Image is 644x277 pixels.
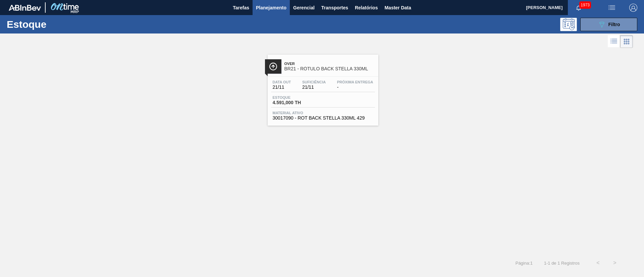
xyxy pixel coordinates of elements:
span: 21/11 [302,85,326,90]
span: 1 - 1 de 1 Registros [543,261,580,266]
span: Página : 1 [516,261,533,266]
button: > [606,255,623,271]
span: Filtro [608,22,620,27]
div: Pogramando: nenhum usuário selecionado [560,18,577,31]
span: Gerencial [293,4,315,12]
img: userActions [608,4,616,12]
span: Relatórios [355,4,378,12]
div: Visão em Lista [608,35,620,48]
div: Visão em Cards [620,35,633,48]
button: Notificações [568,3,589,12]
span: BR21 - RÓTULO BACK STELLA 330ML [284,66,375,71]
span: Over [284,62,375,66]
button: < [590,255,606,271]
span: - [337,85,373,90]
span: 4.591,000 TH [273,100,320,105]
span: Material ativo [273,111,373,115]
span: Planejamento [256,4,286,12]
button: Filtro [580,18,637,31]
span: 1973 [579,1,591,9]
span: Transportes [321,4,348,12]
a: ÍconeOverBR21 - RÓTULO BACK STELLA 330MLData out21/11Suficiência21/11Próxima Entrega-Estoque4.591... [263,50,382,126]
span: Suficiência [302,80,326,84]
span: Estoque [273,95,320,99]
span: 30017090 - ROT BACK STELLA 330ML 429 [273,116,373,121]
img: Ícone [269,62,277,71]
span: 21/11 [273,85,291,90]
span: Próxima Entrega [337,80,373,84]
span: Data out [273,80,291,84]
span: Master Data [384,4,411,12]
img: Logout [629,4,637,12]
img: TNhmsLtSVTkK8tSr43FrP2fwEKptu5GPRR3wAAAABJRU5ErkJggg== [9,5,41,11]
span: Tarefas [233,4,249,12]
h1: Estoque [7,20,107,28]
